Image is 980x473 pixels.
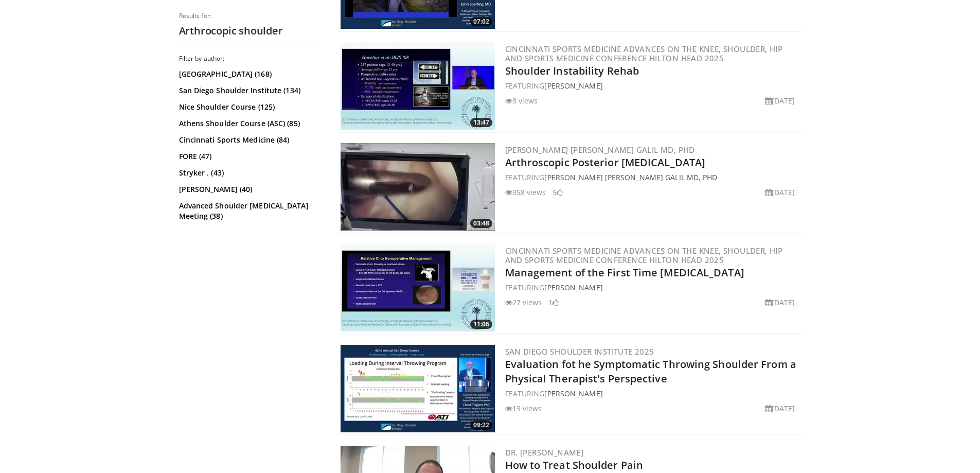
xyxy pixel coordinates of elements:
a: Management of the First Time [MEDICAL_DATA] [505,266,744,279]
li: [DATE] [765,297,795,308]
a: Evaluation fot he Symptomatic Throwing Shoulder From a Physical Therapist's Perspective [505,357,796,386]
a: [PERSON_NAME] (40) [179,184,320,195]
li: 1 [548,297,559,308]
a: How to Treat Shoulder Pain [505,458,644,472]
a: Advanced Shoulder [MEDICAL_DATA] Meeting (38) [179,201,320,221]
a: [GEOGRAPHIC_DATA] (168) [179,69,320,79]
a: Cincinnati Sports Medicine (84) [179,135,320,145]
a: Dr. [PERSON_NAME] [505,447,584,458]
a: 03:48 [341,143,495,231]
span: 03:48 [470,219,492,228]
a: [PERSON_NAME] [544,389,602,398]
a: 11:06 [341,244,495,331]
a: Athens Shoulder Course (ASC) (85) [179,118,320,129]
a: Cincinnati Sports Medicine Advances on the Knee, Shoulder, Hip and Sports Medicine Conference Hil... [505,44,783,63]
li: [DATE] [765,95,795,106]
a: [PERSON_NAME] [PERSON_NAME] Galil MD, PhD [544,172,717,182]
a: San Diego Shoulder Institute (134) [179,85,320,96]
li: 5 [553,187,563,198]
a: [PERSON_NAME] [544,81,602,91]
a: [PERSON_NAME] [544,283,602,292]
div: FEATURING [505,80,799,91]
span: 11:06 [470,320,492,329]
li: 27 views [505,297,542,308]
img: 802b8a45-a097-4f54-bcc5-772a717cb05e.300x170_q85_crop-smart_upscale.jpg [341,42,495,130]
p: Results for: [179,12,323,20]
a: [PERSON_NAME] [PERSON_NAME] Galil MD, PhD [505,145,695,155]
a: San Diego Shoulder Institute 2025 [505,346,654,357]
img: 0c517d21-07e4-4df5-b3d2-57d974982cbf.300x170_q85_crop-smart_upscale.jpg [341,244,495,331]
h3: Filter by author: [179,55,323,63]
div: FEATURING [505,172,799,183]
span: 07:02 [470,17,492,26]
li: [DATE] [765,403,795,414]
div: FEATURING [505,388,799,399]
div: FEATURING [505,282,799,293]
li: 358 views [505,187,546,198]
a: Shoulder Instability Rehab [505,64,639,78]
span: 13:47 [470,118,492,127]
a: Nice Shoulder Course (125) [179,102,320,112]
img: 52bd361f-5ad8-4d12-917c-a6aadf70de3f.300x170_q85_crop-smart_upscale.jpg [341,345,495,432]
a: 09:22 [341,345,495,432]
a: 13:47 [341,42,495,130]
a: FORE (47) [179,151,320,162]
li: 3 views [505,95,538,106]
h2: Arthrocopic shoulder [179,24,323,38]
li: 13 views [505,403,542,414]
span: 09:22 [470,421,492,430]
a: Arthroscopic Posterior [MEDICAL_DATA] [505,155,706,169]
a: Cincinnati Sports Medicine Advances on the Knee, Shoulder, Hip and Sports Medicine Conference Hil... [505,246,783,265]
li: [DATE] [765,187,795,198]
a: Stryker . (43) [179,168,320,178]
img: 39caff7f-cd85-47fb-ab22-a3439169d78a.300x170_q85_crop-smart_upscale.jpg [341,143,495,231]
